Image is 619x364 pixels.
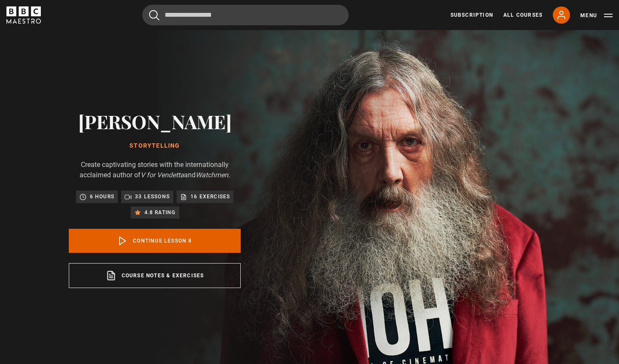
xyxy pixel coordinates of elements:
[142,5,349,25] input: Search
[90,192,114,201] p: 6 hours
[190,192,230,201] p: 16 exercises
[69,110,241,132] h2: [PERSON_NAME]
[69,160,241,180] p: Create captivating stories with the internationally acclaimed author of and .
[503,11,542,19] a: All Courses
[135,192,170,201] p: 33 lessons
[580,11,613,20] button: Toggle navigation
[69,143,241,149] h1: Storytelling
[6,6,41,24] svg: BBC Maestro
[149,10,159,21] button: Submit the search query
[69,263,241,288] a: Course notes & exercises
[450,11,493,19] a: Subscription
[69,229,241,253] a: Continue lesson 8
[144,208,176,217] p: 4.8 rating
[141,171,184,179] i: V for Vendetta
[196,171,228,179] i: Watchmen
